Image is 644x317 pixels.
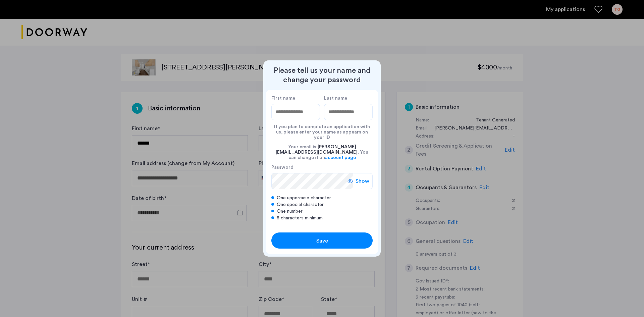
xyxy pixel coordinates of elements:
[271,201,373,208] div: One special character
[324,95,373,101] label: Last name
[276,145,358,155] span: [PERSON_NAME][EMAIL_ADDRESS][DOMAIN_NAME]
[316,237,328,245] span: Save
[271,195,373,201] div: One uppercase character
[356,177,369,185] span: Show
[325,155,356,160] a: account page
[266,66,378,85] h2: Please tell us your name and change your password
[271,215,373,221] div: 8 characters minimum
[271,140,373,164] div: Your email is: . You can change it on
[271,208,373,215] div: One number
[271,95,320,101] label: First name
[271,164,353,170] label: Password
[271,120,373,140] div: If you plan to complete an application with us, please enter your name as appears on your ID
[271,232,373,249] button: button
